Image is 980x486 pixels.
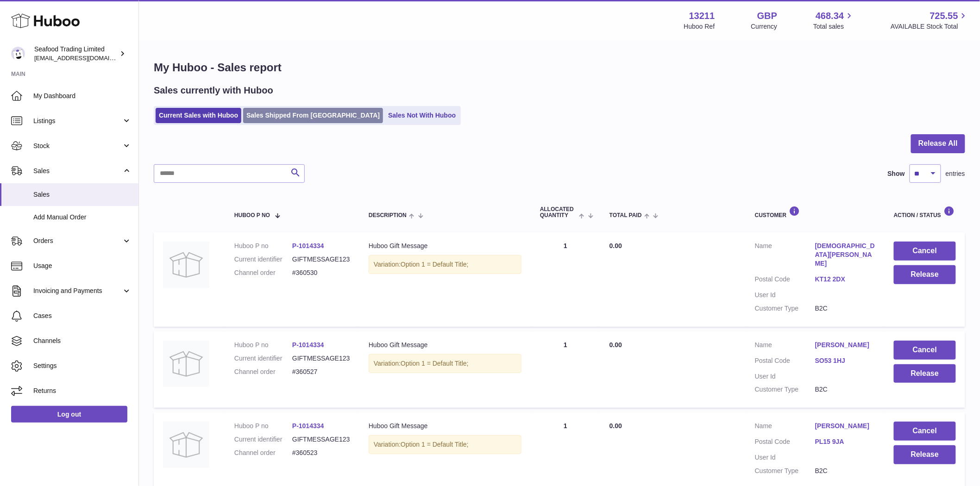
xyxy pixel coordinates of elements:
div: Huboo Gift Message [369,341,521,349]
h2: Sales currently with Huboo [154,84,273,97]
dd: #360523 [292,449,350,457]
span: AVAILABLE Stock Total [891,22,969,31]
span: Usage [33,262,132,270]
div: Huboo Gift Message [369,242,521,250]
span: 725.55 [930,10,958,22]
dt: Channel order [234,449,292,457]
label: Show [888,169,905,178]
dd: GIFTMESSAGE123 [292,255,350,264]
dt: User Id [755,291,815,299]
td: 1 [531,232,600,326]
span: Cases [33,312,132,320]
a: Sales Not With Huboo [385,108,459,123]
dt: Huboo P no [234,242,292,250]
button: Release All [911,134,965,153]
dt: Customer Type [755,385,815,394]
dd: GIFTMESSAGE123 [292,435,350,444]
strong: 13211 [689,10,715,22]
button: Cancel [894,341,956,360]
span: [EMAIL_ADDRESS][DOMAIN_NAME] [34,54,136,62]
dt: Name [755,341,815,352]
img: no-photo.jpg [163,242,209,288]
a: [PERSON_NAME] [815,422,875,430]
dd: B2C [815,385,875,394]
a: KT12 2DX [815,275,875,284]
a: P-1014334 [292,422,324,430]
div: Variation: [369,435,521,454]
div: Variation: [369,255,521,274]
a: Current Sales with Huboo [156,108,241,123]
a: 725.55 AVAILABLE Stock Total [891,10,969,31]
div: Variation: [369,354,521,373]
dt: User Id [755,453,815,462]
td: 1 [531,331,600,408]
dt: Current identifier [234,354,292,363]
span: 0.00 [609,422,622,430]
img: internalAdmin-13211@internal.huboo.com [11,47,25,61]
dt: Postal Code [755,356,815,368]
button: Release [894,265,956,284]
a: Log out [11,406,127,423]
dt: Postal Code [755,275,815,286]
dd: #360530 [292,268,350,277]
span: Option 1 = Default Title; [401,360,469,367]
span: Option 1 = Default Title; [401,261,469,268]
span: Stock [33,142,122,150]
div: Currency [751,22,778,31]
div: Customer [755,206,875,218]
button: Release [894,445,956,464]
span: Total sales [813,22,854,31]
span: Add Manual Order [33,213,132,222]
a: [DEMOGRAPHIC_DATA][PERSON_NAME] [815,242,875,268]
div: Huboo Gift Message [369,422,521,430]
span: Orders [33,237,122,245]
dt: Customer Type [755,304,815,313]
span: My Dashboard [33,92,132,100]
span: Huboo P no [234,212,270,218]
a: [PERSON_NAME] [815,341,875,349]
dd: GIFTMESSAGE123 [292,354,350,363]
div: Action / Status [894,206,956,218]
a: PL15 9JA [815,437,875,446]
span: entries [946,169,965,178]
span: Channels [33,336,132,345]
img: no-photo.jpg [163,341,209,387]
a: P-1014334 [292,341,324,349]
dt: Current identifier [234,255,292,264]
dt: Current identifier [234,435,292,444]
a: 468.34 Total sales [813,10,854,31]
span: ALLOCATED Quantity [540,206,577,218]
span: 0.00 [609,242,622,249]
dd: B2C [815,467,875,475]
span: Listings [33,117,122,125]
dt: Customer Type [755,467,815,475]
h1: My Huboo - Sales report [154,60,965,75]
dd: B2C [815,304,875,313]
span: Description [369,212,407,218]
button: Cancel [894,242,956,261]
a: P-1014334 [292,242,324,249]
img: no-photo.jpg [163,422,209,468]
dt: Name [755,422,815,433]
div: Huboo Ref [684,22,715,31]
button: Release [894,364,956,383]
dt: Huboo P no [234,422,292,430]
span: 0.00 [609,341,622,349]
span: 468.34 [816,10,844,22]
dd: #360527 [292,368,350,376]
dt: Channel order [234,368,292,376]
dt: Channel order [234,268,292,277]
dt: User Id [755,372,815,381]
span: Option 1 = Default Title; [401,441,469,448]
strong: GBP [757,10,777,22]
dt: Postal Code [755,437,815,449]
span: Invoicing and Payments [33,287,122,295]
a: SO53 1HJ [815,356,875,365]
div: Seafood Trading Limited [34,45,118,62]
span: Total paid [609,212,642,218]
a: Sales Shipped From [GEOGRAPHIC_DATA] [243,108,383,123]
span: Sales [33,167,122,175]
span: Settings [33,361,132,370]
span: Returns [33,386,132,395]
dt: Name [755,242,815,270]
